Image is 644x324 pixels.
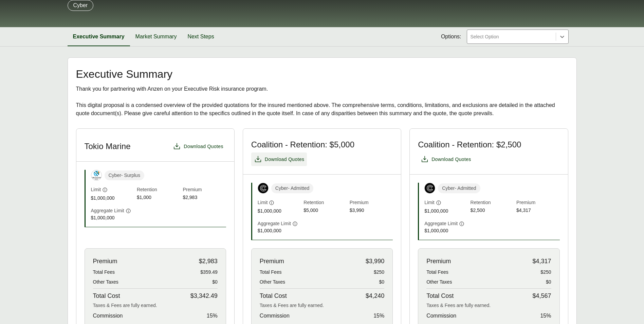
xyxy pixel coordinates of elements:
h3: Coalition - Retention: $2,500 [418,140,521,150]
span: Total Fees [93,269,115,276]
span: $2,500 [471,207,514,215]
span: $0 [546,278,551,286]
span: $250 [540,269,551,276]
img: Tokio Marine [91,170,102,180]
h3: Tokio Marine [85,141,131,151]
span: $1,000 [137,194,180,202]
span: Commission [426,312,456,320]
span: Premium [516,199,559,207]
div: Taxes & Fees are fully earned. [93,302,218,309]
span: Limit [91,186,101,193]
span: Premium [93,257,117,266]
span: 15 % [540,312,551,320]
span: Aggregate Limit [258,220,291,227]
span: Total Fees [426,269,448,276]
span: Cyber - Admitted [438,183,480,193]
div: Taxes & Fees are fully earned. [426,302,551,309]
span: Download Quotes [184,143,223,150]
span: $359.49 [200,269,218,276]
span: $1,000,000 [91,195,134,202]
span: Other Taxes [93,278,118,286]
span: Other Taxes [260,278,285,286]
span: $1,000,000 [91,214,134,221]
span: Premium [350,199,393,207]
span: $1,000,000 [258,208,301,215]
span: $1,000,000 [424,208,467,215]
span: $4,240 [366,291,384,301]
span: 15 % [207,312,218,320]
span: $4,317 [532,257,551,266]
button: Next Steps [182,27,219,46]
span: $1,000,000 [258,227,301,234]
span: $5,000 [303,207,347,215]
span: $0 [379,278,385,286]
button: Download Quotes [170,140,226,153]
h2: Executive Summary [76,69,568,79]
span: Cyber - Admitted [271,183,313,193]
span: $3,990 [350,207,393,215]
span: $4,567 [532,291,551,301]
span: $2,983 [199,257,218,266]
span: Limit [424,199,435,206]
span: Aggregate Limit [424,220,458,227]
span: Retention [137,186,180,194]
span: Options: [441,33,461,41]
span: Commission [260,312,290,320]
span: Premium [183,186,226,194]
span: $3,342.49 [190,291,218,301]
span: Total Cost [93,291,120,301]
span: Commission [93,312,123,320]
span: Total Cost [426,291,454,301]
span: Premium [426,257,451,266]
span: Download Quotes [265,156,305,163]
span: $1,000,000 [424,227,467,234]
img: Coalition [258,183,268,193]
span: Other Taxes [426,278,452,286]
span: Cyber - Surplus [105,170,144,180]
button: Download Quotes [418,152,474,166]
span: $250 [374,269,384,276]
span: $4,317 [516,207,559,215]
span: Download Quotes [431,156,471,163]
span: Premium [260,257,284,266]
span: Retention [471,199,514,207]
span: Total Fees [260,269,282,276]
button: Market Summary [130,27,182,46]
span: $2,983 [183,194,226,202]
h3: Coalition - Retention: $5,000 [251,140,354,150]
span: Retention [303,199,347,207]
span: Aggregate Limit [91,207,124,214]
span: $0 [212,278,218,286]
span: 15 % [373,312,384,320]
span: Limit [258,199,268,206]
img: Coalition [425,183,435,193]
span: Total Cost [260,291,287,301]
button: Executive Summary [68,27,130,46]
p: Cyber [73,1,88,10]
div: Taxes & Fees are fully earned. [260,302,384,309]
div: Thank you for partnering with Anzen on your Executive Risk insurance program. This digital propos... [76,85,568,118]
span: $3,990 [366,257,384,266]
button: Download Quotes [251,152,307,166]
